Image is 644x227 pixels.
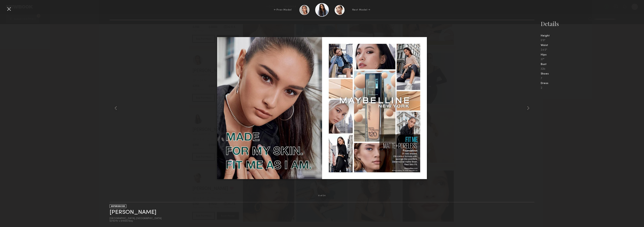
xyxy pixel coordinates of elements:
[274,8,292,12] div: ← Prev Model
[541,82,644,85] div: Dress
[110,217,162,220] div: [GEOGRAPHIC_DATA], [GEOGRAPHIC_DATA]
[541,44,644,47] div: Waist
[541,54,644,56] div: Hips
[541,87,644,89] div: 2
[110,204,126,208] div: EXPERIENCED
[352,8,370,12] div: Next Model →
[541,35,644,37] div: Height
[541,49,644,51] div: 24.5"
[541,39,644,42] div: 5'9"
[541,68,644,70] div: 32b
[541,77,644,80] div: 7
[541,73,644,75] div: Shoes
[110,220,162,222] div: $210/hr • $1500/day
[541,58,644,61] div: 37"
[541,63,644,66] div: Bust
[541,20,644,28] div: Details
[110,209,156,215] a: [PERSON_NAME]
[318,195,326,197] div: 8 of 24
